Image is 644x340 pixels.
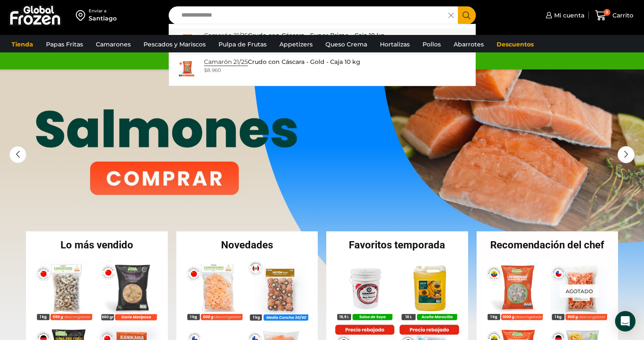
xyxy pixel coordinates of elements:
h2: Novedades [176,240,318,250]
span: 8 [604,9,610,16]
a: Abarrotes [449,36,488,52]
a: Pescados y Mariscos [139,36,210,52]
button: Search button [458,6,476,24]
a: Pollos [418,36,445,52]
a: Camarones [92,36,135,52]
img: address-field-icon.svg [76,8,89,23]
a: Appetizers [275,36,317,52]
span: Carrito [610,11,633,20]
a: Tienda [7,36,37,52]
span: $ [204,67,207,73]
p: Crudo con Cáscara - Gold - Caja 10 kg [204,57,360,66]
a: Camarón 21/25Crudo con Cáscara - Super Prime - Caja 10 kg $10.710 [169,29,475,55]
a: Queso Crema [321,36,371,52]
p: Crudo con Cáscara - Super Prime - Caja 10 kg [204,31,385,40]
bdi: 8.960 [204,67,221,73]
a: Hortalizas [376,36,414,52]
p: Agotado [560,284,599,297]
strong: Camarón 21/25 [204,32,248,40]
span: Mi cuenta [552,11,584,20]
a: Papas Fritas [42,36,87,52]
div: Previous slide [9,146,26,163]
h2: Favoritos temporada [326,240,468,250]
div: Santiago [89,14,117,23]
div: Open Intercom Messenger [615,311,635,331]
h2: Lo más vendido [26,240,168,250]
a: Camarón 21/25Crudo con Cáscara - Gold - Caja 10 kg $8.960 [169,55,475,81]
strong: Camarón 21/25 [204,58,248,66]
div: Enviar a [89,8,117,14]
a: Descuentos [492,36,538,52]
a: 8 Carrito [593,6,635,26]
div: Next slide [618,146,635,163]
a: Pulpa de Frutas [214,36,271,52]
h2: Recomendación del chef [477,240,618,250]
a: Mi cuenta [543,7,584,24]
